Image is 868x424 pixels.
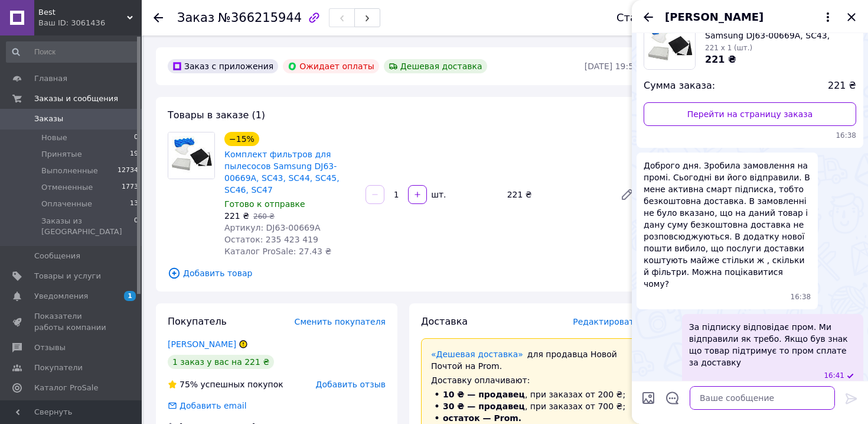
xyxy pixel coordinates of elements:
[824,371,844,381] span: 16:41 12.10.2025
[168,355,274,369] div: 1 заказ у вас на 221 ₴
[122,182,138,193] span: 1773
[167,400,248,412] div: Добавить email
[118,166,138,176] span: 12734
[431,348,629,372] div: для продавца Новой Почтой на Prom.
[431,374,629,386] div: Доставку оплачивают:
[705,44,752,52] span: 221 x 1 (шт.)
[224,211,249,221] span: 221 ₴
[295,317,386,326] span: Сменить покупателя
[224,235,318,244] span: Остаток: 235 423 419
[168,378,283,390] div: успешных покупок
[224,223,320,232] span: Артикул: DJ63-00669A
[168,59,278,73] div: Заказ с приложения
[178,400,248,412] div: Добавить email
[689,321,856,368] span: За підписку відповідає пром. Ми відправили як требо. Якщо був знак що товар підтримує то пром спл...
[665,9,763,25] span: [PERSON_NAME]
[443,413,521,423] span: остаток — Prom.
[502,186,611,203] div: 221 ₴
[130,199,138,209] span: 13
[41,166,98,176] span: Выполненные
[224,199,305,209] span: Готово к отправке
[38,7,127,18] span: Best
[34,73,67,84] span: Главная
[177,11,214,25] span: Заказ
[168,109,265,121] span: Товары в заказе (1)
[443,390,525,399] span: 10 ₴ — продавец
[585,62,639,71] time: [DATE] 19:56
[421,316,468,327] span: Доставка
[431,400,629,412] li: , при заказах от 700 ₴;
[428,189,447,200] div: шт.
[130,149,138,160] span: 19
[844,10,859,24] button: Закрыть
[124,291,136,301] span: 1
[615,183,639,206] a: Редактировать
[41,132,67,143] span: Новые
[431,389,629,400] li: , при заказах от 200 ₴;
[641,10,655,24] button: Назад
[34,362,83,373] span: Покупатели
[41,182,93,193] span: Отмененные
[573,317,639,326] span: Редактировать
[443,402,525,411] span: 30 ₴ — продавец
[168,316,227,327] span: Покупатель
[154,12,163,24] div: Вернуться назад
[644,160,811,290] span: Доброго дня. Зробила замовлення на промі. Сьогодні ви його відправили. В мене активна смарт підпи...
[6,41,139,63] input: Поиск
[134,216,138,237] span: 0
[168,132,214,179] img: Комплект фильтров для пылесосов Samsung DJ63-00669A, SC43, SC44, SC45, SC46, SC47
[644,79,715,93] span: Сумма заказа:
[41,149,82,160] span: Принятые
[34,251,80,261] span: Сообщения
[38,18,142,28] div: Ваш ID: 3061436
[644,102,856,126] a: Перейти на страницу заказа
[34,271,101,281] span: Товары и услуги
[665,9,835,25] button: [PERSON_NAME]
[828,79,856,93] span: 221 ₴
[384,59,487,73] div: Дешевая доставка
[41,216,134,237] span: Заказы из [GEOGRAPHIC_DATA]
[218,11,302,25] span: №366215944
[224,150,340,195] a: Комплект фильтров для пылесосов Samsung DJ63-00669A, SC43, SC44, SC45, SC46, SC47
[168,267,639,280] span: Добавить товар
[253,212,275,221] span: 260 ₴
[644,131,856,141] span: 16:38 12.10.2025
[791,292,811,302] span: 16:38 12.10.2025
[168,339,236,349] a: [PERSON_NAME]
[644,18,695,69] img: 5334974953_w160_h160_komplekt-filtriv-dlya.jpg
[224,247,331,256] span: Каталог ProSale: 27.43 ₴
[34,311,109,332] span: Показатели работы компании
[705,54,736,65] span: 221 ₴
[34,114,63,124] span: Заказы
[616,12,696,24] div: Статус заказа
[34,342,66,353] span: Отзывы
[134,132,138,143] span: 0
[316,380,386,389] span: Добавить отзыв
[180,380,198,389] span: 75%
[431,349,523,359] a: «Дешевая доставка»
[41,199,92,209] span: Оплаченные
[34,383,98,393] span: Каталог ProSale
[34,93,118,104] span: Заказы и сообщения
[283,59,379,73] div: Ожидает оплаты
[34,291,88,302] span: Уведомления
[665,390,680,406] button: Открыть шаблоны ответов
[224,132,259,146] div: −15%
